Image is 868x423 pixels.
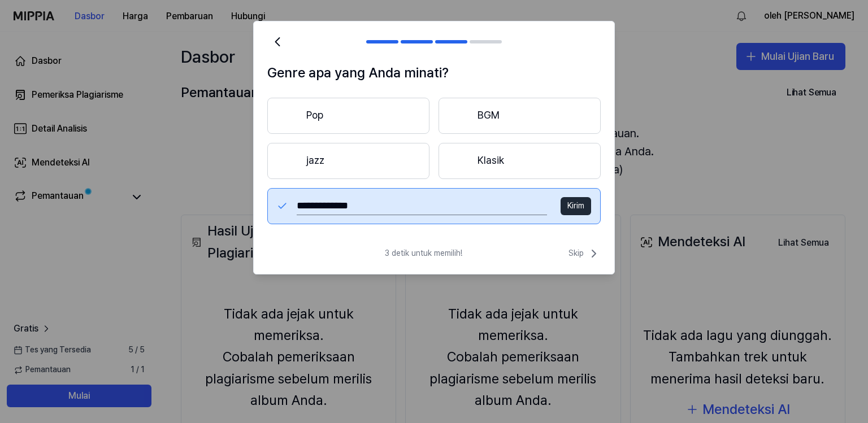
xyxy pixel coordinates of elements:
[566,247,601,260] button: Skip
[439,98,601,134] button: BGM
[267,98,429,134] button: Pop
[385,248,462,259] span: 3 detik untuk memilih!
[561,197,591,215] button: Kirim
[568,247,601,260] span: Skip
[267,62,601,84] h1: Genre apa yang Anda minati?
[267,143,429,179] button: jazz
[439,143,601,179] button: Klasik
